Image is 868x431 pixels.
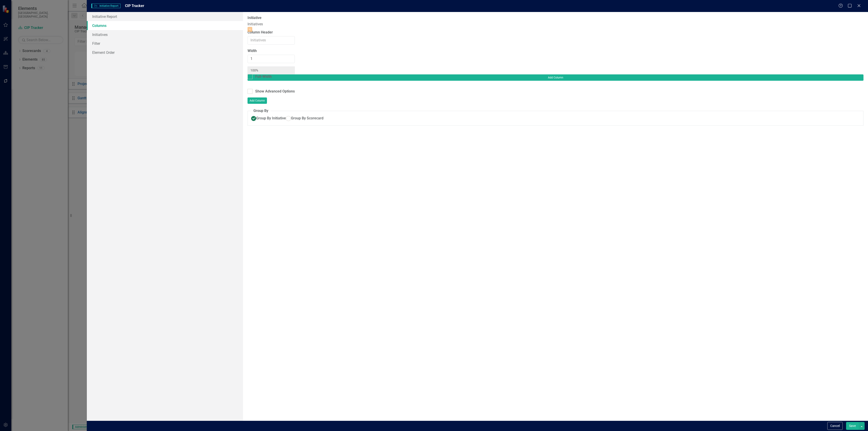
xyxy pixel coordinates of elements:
button: Add Column [248,74,863,81]
span: Group By Initiative [256,116,286,120]
a: Initiatives [87,30,243,39]
span: Group By Scorecard [291,116,323,120]
div: Initiatives [248,22,295,27]
span: Initiative Report [91,4,120,8]
label: Column Header [248,30,273,35]
div: Full-Width [255,74,272,79]
label: Width [248,48,257,54]
span: CIP Tracker [125,4,144,8]
a: Filter [87,39,243,48]
input: Column Width [248,55,295,63]
div: Show Advanced Options [255,89,295,94]
button: Add Column [248,97,267,104]
button: Cancel [827,422,843,430]
button: Save [846,422,859,430]
a: Initiative Report [87,12,243,21]
input: Initiatives [248,36,295,45]
a: Element Order [87,48,243,57]
a: Columns [87,21,243,30]
legend: Group By [251,108,271,114]
label: Initiative [248,15,262,21]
